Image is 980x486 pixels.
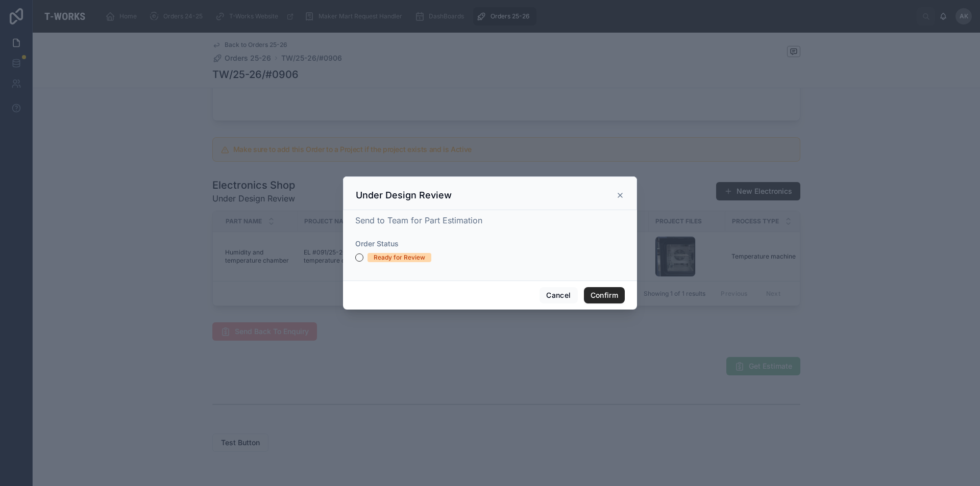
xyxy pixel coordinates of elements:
[355,215,482,225] span: Send to Team for Part Estimation
[356,189,452,201] h3: Under Design Review
[355,239,399,248] span: Order Status
[540,287,577,303] button: Cancel
[584,287,625,303] button: Confirm
[374,253,425,262] div: Ready for Review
